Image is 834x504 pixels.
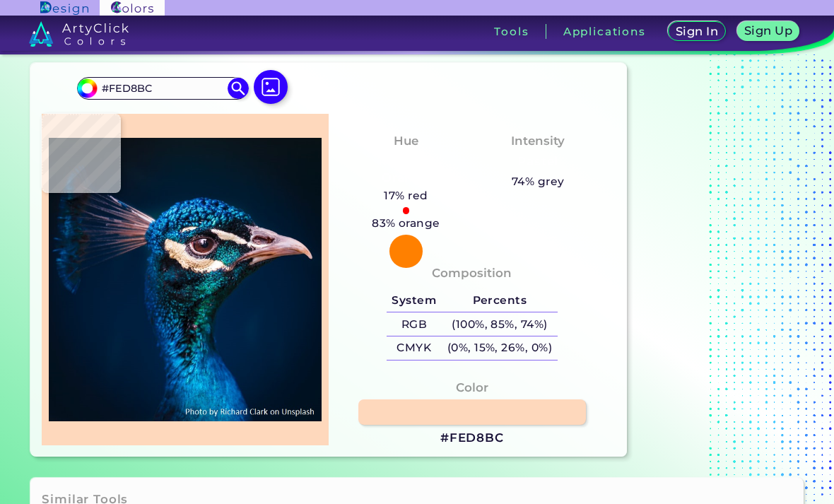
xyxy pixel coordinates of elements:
a: Sign In [671,23,723,40]
h5: 17% red [379,187,434,205]
h4: Composition [432,263,512,283]
h3: #FED8BC [440,430,504,447]
h5: Sign In [678,26,717,37]
h5: (100%, 85%, 74%) [442,312,558,336]
h4: Hue [394,131,418,151]
img: img_pavlin.jpg [49,121,322,438]
h5: (0%, 15%, 26%, 0%) [442,336,558,360]
h4: Intensity [511,131,565,151]
h5: System [387,289,442,312]
img: ArtyClick Design logo [40,1,88,15]
img: logo_artyclick_colors_white.svg [29,21,129,47]
h3: Reddish Orange [348,153,464,187]
img: icon picture [254,70,288,104]
h5: RGB [387,312,442,336]
h5: 83% orange [366,214,445,233]
h3: Pastel [512,153,565,170]
h3: Tools [494,26,529,37]
h5: Percents [442,289,558,312]
h5: 74% grey [512,172,565,191]
h4: Color [456,377,488,398]
img: icon search [228,78,249,99]
a: Sign Up [740,23,797,40]
h5: CMYK [387,336,442,360]
h3: Applications [563,26,646,37]
input: type color.. [97,78,228,98]
h5: Sign Up [746,25,790,36]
